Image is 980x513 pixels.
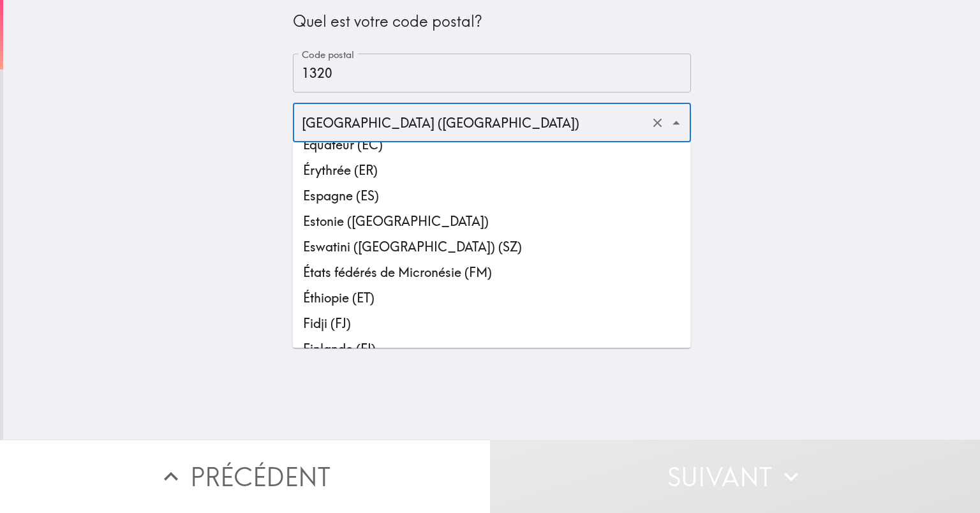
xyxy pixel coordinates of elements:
button: Suivant [490,440,980,513]
li: Éthiopie (ET) [293,285,691,311]
li: Équateur (EC) [293,132,691,158]
li: Eswatini ([GEOGRAPHIC_DATA]) (SZ) [293,234,691,260]
button: Close [666,113,686,133]
li: Érythrée (ER) [293,158,691,183]
label: Code postal [302,48,354,62]
li: Espagne (ES) [293,183,691,209]
li: Estonie ([GEOGRAPHIC_DATA]) [293,209,691,234]
button: Clear [648,113,667,133]
li: États fédérés de Micronésie (FM) [293,260,691,285]
div: Quel est votre code postal? [293,11,691,33]
li: Finlande (FI) [293,336,691,362]
li: Fidji (FJ) [293,311,691,336]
